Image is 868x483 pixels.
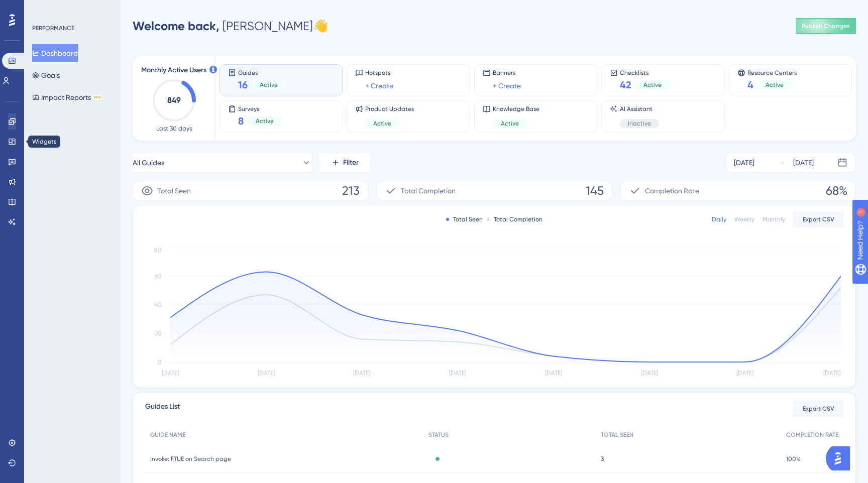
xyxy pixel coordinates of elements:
[154,247,162,254] tspan: 80
[793,211,843,227] button: Export CSV
[641,370,658,377] tspan: [DATE]
[32,44,78,62] button: Dashboard
[803,405,834,413] span: Export CSV
[645,185,699,197] span: Completion Rate
[238,105,282,112] span: Surveys
[133,18,328,34] div: [PERSON_NAME] 👋
[501,119,519,128] span: Active
[793,401,843,417] button: Export CSV
[365,80,393,92] a: + Create
[70,5,73,13] div: 1
[628,119,651,128] span: Inactive
[786,455,801,463] span: 100%
[763,215,785,223] div: Monthly
[256,117,274,125] span: Active
[155,330,162,337] tspan: 20
[449,370,466,377] tspan: [DATE]
[826,443,856,473] iframe: UserGuiding AI Assistant Launcher
[32,88,102,106] button: Impact ReportsBETA
[150,455,231,463] span: Invoke: FTUE on Search page
[156,125,192,133] span: Last 30 days
[747,78,753,92] span: 4
[493,105,539,113] span: Knowledge Base
[133,19,220,33] span: Welcome back,
[786,431,838,439] span: COMPLETION RATE
[493,69,521,77] span: Banners
[747,69,797,76] span: Resource Centers
[620,78,631,92] span: 42
[158,358,162,366] tspan: 0
[620,105,659,113] span: AI Assistant
[133,157,164,169] span: All Guides
[260,81,278,89] span: Active
[601,431,633,439] span: TOTAL SEEN
[712,215,726,223] div: Daily
[162,370,179,377] tspan: [DATE]
[401,185,456,197] span: Total Completion
[32,66,60,84] button: Goals
[601,455,604,463] span: 3
[586,183,604,199] span: 145
[133,153,311,173] button: All Guides
[155,273,162,280] tspan: 60
[373,119,391,128] span: Active
[802,22,850,30] span: Publish Changes
[343,157,359,169] span: Filter
[167,95,181,105] text: 849
[736,370,753,377] tspan: [DATE]
[734,215,754,223] div: Weekly
[365,105,414,113] span: Product Updates
[826,183,847,199] span: 68%
[823,370,840,377] tspan: [DATE]
[620,69,670,76] span: Checklists
[319,153,370,173] button: Filter
[238,78,248,92] span: 16
[446,215,483,223] div: Total Seen
[141,64,206,76] span: Monthly Active Users
[766,81,784,89] span: Active
[258,370,275,377] tspan: [DATE]
[24,3,63,15] span: Need Help?
[342,183,360,199] span: 213
[734,157,754,169] div: [DATE]
[238,69,286,76] span: Guides
[238,114,244,128] span: 8
[545,370,562,377] tspan: [DATE]
[32,24,74,32] div: PERFORMANCE
[353,370,370,377] tspan: [DATE]
[93,95,102,100] div: BETA
[493,80,521,92] a: + Create
[154,301,162,308] tspan: 40
[150,431,185,439] span: GUIDE NAME
[145,401,180,417] span: Guides List
[643,81,662,89] span: Active
[428,431,449,439] span: STATUS
[365,69,393,77] span: Hotspots
[793,157,814,169] div: [DATE]
[796,18,856,34] button: Publish Changes
[487,215,542,223] div: Total Completion
[803,215,834,223] span: Export CSV
[157,185,191,197] span: Total Seen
